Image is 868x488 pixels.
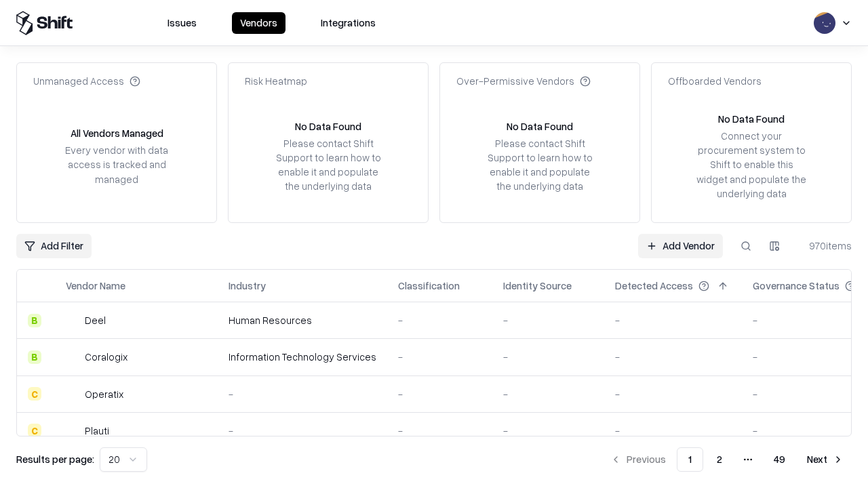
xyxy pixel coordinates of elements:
[16,452,94,466] p: Results per page:
[66,387,79,401] img: Operatix
[66,350,79,364] img: Coralogix
[398,387,481,401] div: -
[456,74,591,88] div: Over-Permissive Vendors
[272,136,384,194] div: Please contact Shift Support to learn how to enable it and populate the underlying data
[229,350,376,364] div: Information Technology Services
[60,143,173,186] div: Every vendor with data access is tracked and managed
[85,387,123,401] div: Operatix
[71,126,163,140] div: All Vendors Managed
[799,447,852,472] button: Next
[398,424,481,438] div: -
[615,313,731,327] div: -
[797,239,852,253] div: 970 items
[695,129,808,201] div: Connect your procurement system to Shift to enable this widget and populate the underlying data
[229,313,376,327] div: Human Resources
[398,279,460,293] div: Classification
[484,136,596,194] div: Please contact Shift Support to learn how to enable it and populate the underlying data
[668,74,762,88] div: Offboarded Vendors
[33,74,140,88] div: Unmanaged Access
[16,234,92,258] button: Add Filter
[503,313,593,327] div: -
[615,387,731,401] div: -
[507,119,573,134] div: No Data Found
[66,424,79,437] img: Plauti
[638,234,723,258] a: Add Vendor
[229,387,376,401] div: -
[66,279,125,293] div: Vendor Name
[503,279,572,293] div: Identity Source
[615,279,693,293] div: Detected Access
[232,12,285,34] button: Vendors
[718,112,785,126] div: No Data Found
[295,119,361,134] div: No Data Found
[763,447,796,472] button: 49
[503,387,593,401] div: -
[245,74,307,88] div: Risk Heatmap
[66,314,79,327] img: Deel
[313,12,384,34] button: Integrations
[602,447,852,472] nav: pagination
[398,313,481,327] div: -
[753,279,840,293] div: Governance Status
[677,447,703,472] button: 1
[229,424,376,438] div: -
[28,314,41,327] div: B
[85,424,109,438] div: Plauti
[615,424,731,438] div: -
[706,447,733,472] button: 2
[615,350,731,364] div: -
[229,279,266,293] div: Industry
[28,424,41,437] div: C
[503,424,593,438] div: -
[159,12,205,34] button: Issues
[85,350,127,364] div: Coralogix
[503,350,593,364] div: -
[28,387,41,401] div: C
[398,350,481,364] div: -
[85,313,106,327] div: Deel
[28,350,41,364] div: B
